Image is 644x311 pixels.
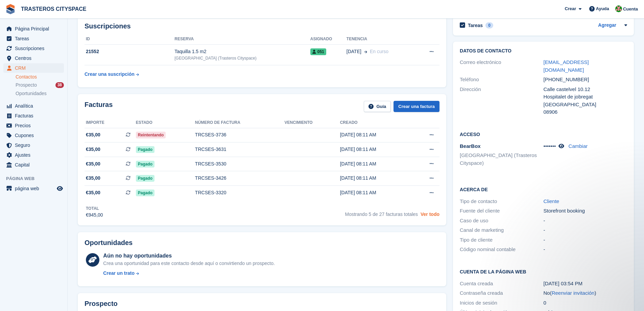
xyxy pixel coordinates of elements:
[15,44,55,53] span: Suscripciones
[370,49,388,54] span: En curso
[85,48,174,55] div: 21552
[195,146,285,153] div: TRCSES-3631
[56,184,64,193] a: Vista previa de la tienda
[3,131,64,140] a: menu
[460,76,543,84] div: Teléfono
[460,152,543,167] li: [GEOGRAPHIC_DATA] (Trasteros Cityspace)
[86,175,100,182] span: €35,00
[544,59,589,73] a: [EMAIL_ADDRESS][DOMAIN_NAME]
[16,90,47,97] span: Oportunidades
[544,280,627,288] div: [DATE] 03:54 PM
[485,22,493,28] div: 0
[3,150,64,160] a: menu
[544,143,556,149] span: •••••••
[460,86,543,116] div: Dirección
[15,160,55,170] span: Capital
[15,131,55,140] span: Cupones
[3,111,64,120] a: menu
[598,22,616,29] a: Agregar
[285,117,340,128] th: Vencimiento
[347,34,416,45] th: Tenencia
[85,34,174,45] th: ID
[460,289,543,297] div: Contraseña creada
[136,117,195,128] th: Estado
[3,53,64,63] a: menu
[86,205,103,212] div: Total
[174,34,310,45] th: Reserva
[544,76,627,84] div: [PHONE_NUMBER]
[15,63,55,73] span: CRM
[460,217,543,225] div: Caso de uso
[615,5,622,12] img: CitySpace
[340,117,412,128] th: Creado
[544,217,627,225] div: -
[15,101,55,111] span: Analítica
[3,44,64,53] a: menu
[195,175,285,182] div: TRCSES-3426
[544,236,627,244] div: -
[544,108,627,116] div: 08906
[544,86,627,93] div: Calle castelvel 10.12
[460,59,543,74] div: Correo electrónico
[85,68,139,81] a: Crear una suscripción
[544,93,627,101] div: Hospitalet de jobregat
[55,82,64,88] div: 38
[103,270,135,277] div: Crear un trato
[623,6,638,13] span: Cuenta
[16,82,37,88] span: Prospecto
[340,189,412,196] div: [DATE] 08:11 AM
[544,101,627,109] div: [GEOGRAPHIC_DATA]
[103,260,275,267] div: Crea una oportunidad para este contacto desde aquí o convirtiendo un prospecto.
[15,140,55,150] span: Seguro
[15,150,55,160] span: Ajustes
[552,290,595,296] a: Reenviar invitación
[16,82,64,89] a: Prospecto 38
[544,246,627,253] div: -
[103,252,275,260] div: Aún no hay oportunidades
[544,207,627,215] div: Storefront booking
[340,160,412,168] div: [DATE] 08:11 AM
[195,189,285,196] div: TRCSES-3320
[85,71,135,78] div: Crear una suscripción
[86,189,100,196] span: €35,00
[3,34,64,43] a: menu
[174,55,310,61] div: [GEOGRAPHIC_DATA] (Trasteros Cityspace)
[195,131,285,138] div: TRCSES-3736
[460,186,627,193] h2: Acerca de
[565,5,576,12] span: Crear
[460,226,543,234] div: Canal de marketing
[468,22,483,28] h2: Tareas
[340,146,412,153] div: [DATE] 08:11 AM
[3,160,64,170] a: menu
[15,111,55,120] span: Facturas
[421,212,439,217] a: Ver todo
[136,132,166,138] span: Reintentando
[85,101,113,112] h2: Facturas
[460,268,627,275] h2: Cuenta de la página web
[340,131,412,138] div: [DATE] 08:11 AM
[85,300,118,308] h2: Prospecto
[393,101,439,112] a: Crear una factura
[15,53,55,63] span: Centros
[569,143,588,149] a: Cambiar
[15,121,55,130] span: Precios
[460,48,627,54] h2: Datos de contacto
[85,239,133,247] h2: Oportunidades
[15,184,55,193] span: página web
[596,5,609,12] span: Ayuda
[86,160,100,168] span: €35,00
[15,34,55,43] span: Tareas
[103,270,275,277] a: Crear un trato
[15,24,55,34] span: Página Principal
[195,160,285,168] div: TRCSES-3530
[136,146,154,153] span: Pagado
[3,24,64,34] a: menu
[16,74,64,80] a: Contactos
[85,22,439,30] h2: Suscripciones
[3,101,64,111] a: menu
[550,290,596,296] span: ( )
[460,207,543,215] div: Fuente del cliente
[174,48,310,55] div: Taquilla 1.5 m2
[460,198,543,205] div: Tipo de contacto
[544,198,559,204] a: Cliente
